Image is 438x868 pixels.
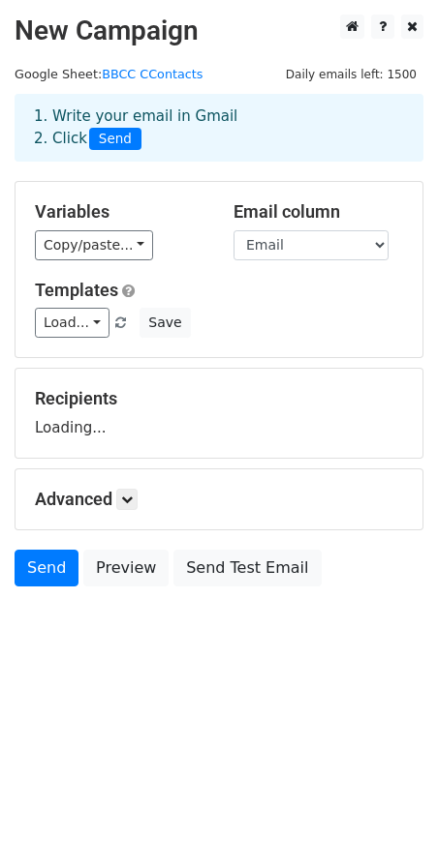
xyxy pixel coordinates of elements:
[173,550,321,586] a: Send Test Email
[279,67,423,81] a: Daily emails left: 1500
[35,388,403,438] div: Loading...
[15,15,423,47] h2: New Campaign
[35,388,403,409] h5: Recipients
[279,64,423,85] span: Daily emails left: 1500
[15,550,78,586] a: Send
[19,105,419,150] div: 1. Write your email in Gmail 2. Click
[234,201,403,223] h5: Email column
[35,308,109,338] a: Load...
[35,230,153,260] a: Copy/paste...
[89,128,141,151] span: Send
[83,550,169,586] a: Preview
[35,280,118,300] a: Templates
[140,308,190,338] button: Save
[102,67,203,81] a: BBCC CContacts
[15,67,203,81] small: Google Sheet:
[35,489,403,510] h5: Advanced
[35,201,204,223] h5: Variables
